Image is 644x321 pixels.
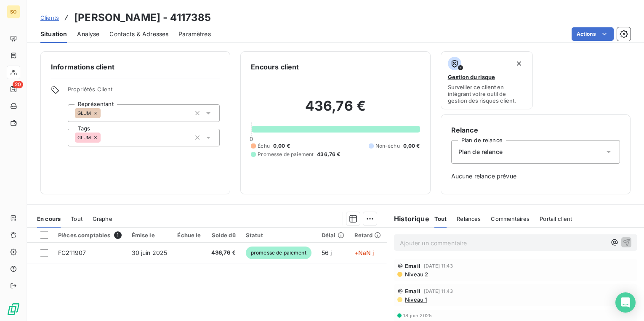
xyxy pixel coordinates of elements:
div: Retard [354,232,381,239]
span: Commentaires [491,215,530,222]
button: Gestion du risqueSurveiller ce client en intégrant votre outil de gestion des risques client. [441,51,533,109]
span: Surveiller ce client en intégrant votre outil de gestion des risques client. [448,84,526,104]
div: Solde dû [211,232,236,239]
span: Email [405,263,420,269]
h6: Historique [387,214,429,224]
span: En cours [37,215,61,222]
span: 0,00 € [403,142,420,150]
div: SO [7,5,20,19]
span: Paramètres [178,30,211,38]
input: Ajouter une valeur [101,109,107,117]
span: 30 juin 2025 [132,249,168,256]
span: 436,76 € [211,249,236,257]
span: Relances [457,215,481,222]
span: Échu [258,142,270,150]
span: promesse de paiement [246,247,311,259]
button: Actions [572,27,614,41]
span: 436,76 € [317,151,340,158]
h2: 436,76 € [251,98,420,123]
h3: [PERSON_NAME] - 4117385 [74,10,211,25]
span: Non-échu [375,142,400,150]
span: [DATE] 11:43 [424,289,453,294]
h6: Relance [451,125,620,135]
span: FC211907 [58,249,86,256]
span: Email [405,288,420,294]
span: Portail client [540,215,572,222]
span: Graphe [93,215,112,222]
span: Plan de relance [458,148,503,156]
span: Clients [40,14,59,21]
span: GLUM [77,111,91,116]
span: +NaN j [354,249,374,256]
span: Gestion du risque [448,74,495,80]
div: Statut [246,232,311,239]
a: Clients [40,13,59,22]
span: 20 [13,81,23,88]
span: Promesse de paiement [258,151,314,158]
span: 56 j [322,249,332,256]
a: 20 [7,82,20,96]
span: 18 juin 2025 [403,313,432,318]
span: Situation [40,30,67,38]
span: 0,00 € [273,142,290,150]
span: GLUM [77,135,91,140]
div: Échue le [177,232,201,239]
span: 1 [114,231,122,239]
h6: Informations client [51,62,220,72]
span: [DATE] 11:43 [424,263,453,268]
div: Open Intercom Messenger [615,292,636,313]
span: Niveau 1 [404,296,427,303]
input: Ajouter une valeur [101,134,107,141]
span: Propriétés Client [68,86,220,98]
div: Pièces comptables [58,231,122,239]
img: Logo LeanPay [7,302,20,316]
span: Aucune relance prévue [451,172,620,180]
span: Tout [71,215,82,222]
span: Niveau 2 [404,271,428,278]
div: Émise le [132,232,168,239]
div: Délai [322,232,344,239]
span: Contacts & Adresses [109,30,168,38]
span: Analyse [77,30,99,38]
span: 0 [250,135,253,142]
h6: Encours client [251,62,299,72]
span: Tout [434,215,447,222]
